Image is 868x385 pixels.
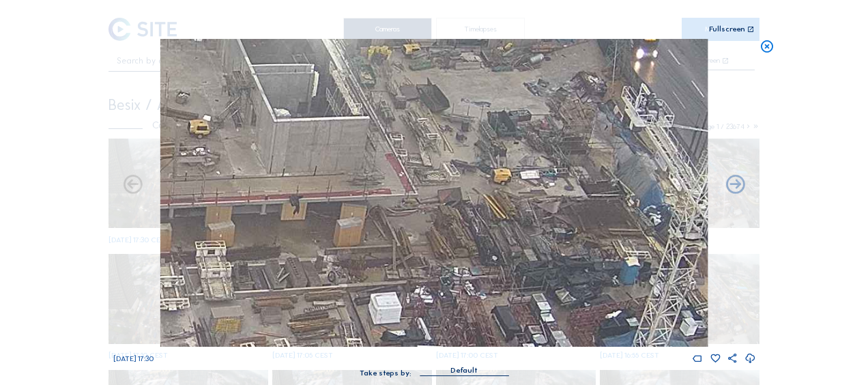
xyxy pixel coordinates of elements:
i: Back [724,174,747,197]
span: [DATE] 17:30 [113,354,154,363]
i: Forward [121,174,144,197]
div: Fullscreen [709,25,745,33]
div: Take steps by: [360,369,411,377]
div: Default [450,365,478,377]
img: Image [160,39,708,347]
div: Default [420,365,508,375]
